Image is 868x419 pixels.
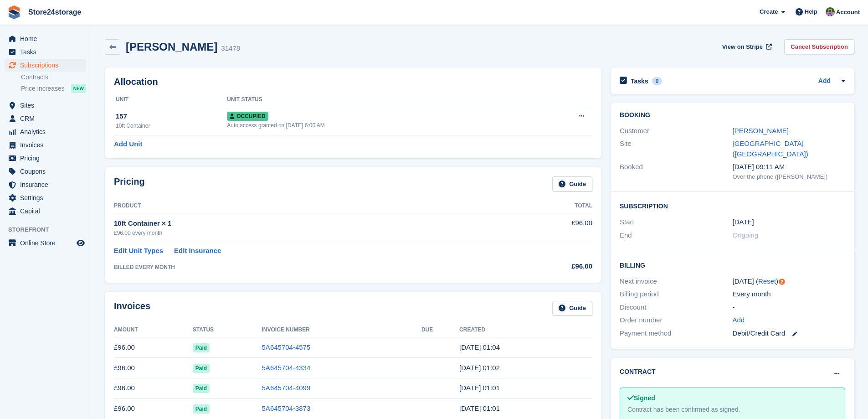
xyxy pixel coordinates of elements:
h2: Allocation [114,77,592,87]
div: Discount [620,302,732,313]
div: Over the phone ([PERSON_NAME]) [733,172,845,181]
time: 2025-05-20 00:01:43 UTC [459,384,500,392]
span: Create [760,7,778,16]
h2: Booking [620,112,845,119]
span: Home [20,32,75,45]
a: menu [5,178,86,191]
div: Every month [733,289,845,300]
td: £96.00 [114,398,193,419]
div: [DATE] 09:11 AM [733,162,845,172]
a: menu [5,46,86,58]
a: Edit Unit Types [114,246,163,256]
th: Amount [114,323,193,337]
div: Contract has been confirmed as signed. [627,405,837,414]
th: Invoice Number [262,323,421,337]
span: Help [805,7,817,16]
div: 157 [116,111,227,122]
span: CRM [20,112,75,125]
img: Jane Welch [826,7,835,16]
time: 2025-06-20 00:02:24 UTC [459,364,500,372]
th: Due [421,323,459,337]
span: Storefront [8,225,91,234]
div: Site [620,139,732,159]
a: Price increases NEW [21,83,86,93]
span: Settings [20,191,75,204]
time: 2025-07-20 00:04:15 UTC [459,343,500,351]
a: View on Stripe [719,39,774,54]
a: [GEOGRAPHIC_DATA] ([GEOGRAPHIC_DATA]) [733,140,808,158]
div: £96.00 every month [114,229,514,237]
a: Guide [552,301,592,316]
span: Invoices [20,139,75,151]
th: Total [514,199,592,213]
td: £96.00 [114,378,193,398]
span: Online Store [20,237,75,249]
th: Unit [114,93,227,107]
div: Auto access granted on [DATE] 6:00 AM [227,121,533,129]
div: NEW [71,84,86,93]
a: menu [5,152,86,165]
div: 31478 [221,43,240,54]
th: Status [193,323,262,337]
th: Created [459,323,592,337]
time: 2025-04-20 00:01:46 UTC [459,404,500,412]
a: menu [5,205,86,217]
h2: Billing [620,260,845,269]
div: Billing period [620,289,732,300]
span: Account [836,8,860,17]
span: Pricing [20,152,75,165]
h2: Invoices [114,301,150,316]
a: Guide [552,176,592,191]
a: Add [818,76,831,87]
span: Paid [193,384,210,393]
div: Debit/Credit Card [733,328,845,339]
img: stora-icon-8386f47178a22dfd0bd8f6a31ec36ba5ce8667c1dd55bd0f319d3a0aa187defe.svg [7,5,21,19]
span: Occupied [227,112,268,121]
div: BILLED EVERY MONTH [114,263,514,271]
td: £96.00 [514,213,592,242]
a: Preview store [75,238,86,248]
a: Cancel Subscription [784,39,854,54]
td: £96.00 [114,337,193,358]
span: Coupons [20,165,75,178]
div: Next invoice [620,276,732,287]
a: menu [5,59,86,72]
a: menu [5,112,86,125]
span: Paid [193,364,210,373]
a: menu [5,125,86,138]
a: 5A645704-3873 [262,404,311,412]
div: End [620,230,732,241]
a: menu [5,99,86,112]
div: 0 [652,77,663,85]
h2: Contract [620,367,656,377]
span: Price increases [21,84,65,93]
a: 5A645704-4334 [262,364,311,372]
div: £96.00 [514,261,592,272]
h2: Pricing [114,176,145,191]
div: Booked [620,162,732,181]
a: menu [5,32,86,45]
a: menu [5,191,86,204]
a: Add [733,315,745,326]
span: Paid [193,404,210,414]
h2: [PERSON_NAME] [126,41,217,53]
a: Store24storage [25,5,85,20]
span: Ongoing [733,231,759,239]
th: Product [114,199,514,213]
a: Reset [758,277,776,285]
div: - [733,302,845,313]
span: Sites [20,99,75,112]
h2: Subscription [620,201,845,210]
h2: Tasks [631,77,648,85]
div: Order number [620,315,732,326]
div: Start [620,217,732,228]
time: 2024-01-20 00:00:00 UTC [733,217,754,228]
td: £96.00 [114,358,193,378]
a: menu [5,237,86,249]
a: Contracts [21,73,86,82]
a: Add Unit [114,139,142,150]
div: Signed [627,393,837,403]
a: menu [5,139,86,151]
div: [DATE] ( ) [733,276,845,287]
span: Insurance [20,178,75,191]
